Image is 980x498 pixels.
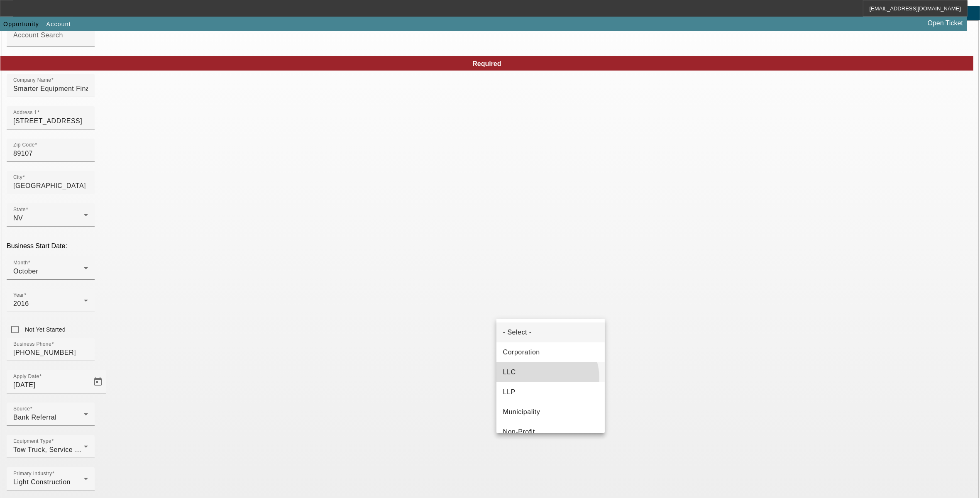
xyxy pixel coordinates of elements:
[503,427,535,437] span: Non-Profit
[503,387,516,397] span: LLP
[503,407,540,417] span: Municipality
[503,367,516,377] span: LLC
[503,347,540,357] span: Corporation
[503,327,532,337] span: - Select -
